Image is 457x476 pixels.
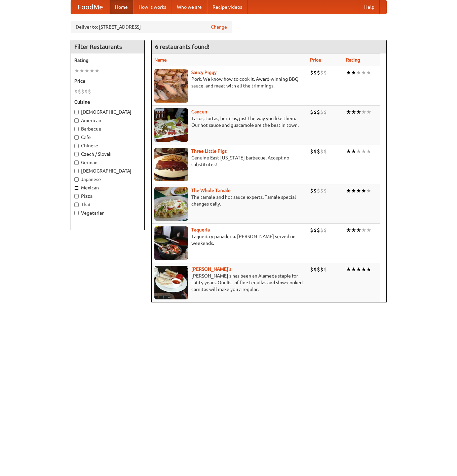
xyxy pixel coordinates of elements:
li: ★ [346,266,351,273]
li: $ [320,187,323,194]
li: $ [313,69,317,76]
li: $ [323,108,327,116]
input: Vegetarian [74,211,79,215]
li: ★ [361,108,366,116]
a: FoodMe [71,0,110,14]
label: Thai [74,201,141,208]
li: $ [310,266,313,273]
img: littlepigs.jpg [154,148,188,181]
ng-pluralize: 6 restaurants found! [155,43,210,50]
input: Pizza [74,194,79,198]
li: ★ [351,108,356,116]
img: taqueria.jpg [154,226,188,260]
li: $ [317,187,320,194]
label: Vegetarian [74,210,141,216]
img: cancun.jpg [154,108,188,142]
li: $ [310,148,313,155]
p: [PERSON_NAME]'s has been an Alameda staple for thirty years. Our list of fine tequilas and slow-c... [154,272,305,293]
label: American [74,117,141,124]
li: $ [81,88,84,95]
b: The Whole Tamale [191,188,231,193]
h5: Cuisine [74,99,141,105]
a: Help [359,0,380,14]
li: $ [313,266,317,273]
p: The tamale and hot sauce experts. Tamale special changes daily. [154,194,305,207]
li: $ [84,88,88,95]
li: ★ [351,266,356,273]
li: $ [313,187,317,194]
li: $ [310,108,313,116]
li: $ [320,108,323,116]
a: Cancun [191,109,207,114]
a: How it works [133,0,172,14]
li: ★ [361,148,366,155]
input: Cafe [74,135,79,140]
label: Cafe [74,134,141,141]
li: $ [323,187,327,194]
li: $ [313,108,317,116]
input: Barbecue [74,127,79,131]
li: $ [323,148,327,155]
a: Price [310,57,321,63]
li: $ [310,187,313,194]
li: ★ [346,148,351,155]
h5: Price [74,78,141,84]
li: $ [317,226,320,234]
li: $ [317,108,320,116]
input: [DEMOGRAPHIC_DATA] [74,169,79,173]
li: ★ [356,226,361,234]
li: $ [323,69,327,76]
label: Barbecue [74,125,141,132]
a: Change [211,24,227,30]
li: ★ [346,108,351,116]
li: $ [313,148,317,155]
li: ★ [346,187,351,194]
a: Home [110,0,133,14]
li: $ [74,88,78,95]
li: ★ [361,69,366,76]
li: ★ [366,266,371,273]
p: Genuine East [US_STATE] barbecue. Accept no substitutes! [154,154,305,168]
input: Chinese [74,144,79,148]
input: Czech / Slovak [74,152,79,156]
p: Taqueria y panaderia. [PERSON_NAME] served on weekends. [154,233,305,247]
a: [PERSON_NAME]'s [191,266,231,272]
p: Tacos, tortas, burritos, just the way you like them. Our hot sauce and guacamole are the best in ... [154,115,305,129]
li: $ [310,226,313,234]
h5: Rating [74,57,141,64]
li: $ [323,226,327,234]
a: Three Little Pigs [191,148,227,154]
li: ★ [366,69,371,76]
h4: Filter Restaurants [71,40,144,53]
label: Czech / Slovak [74,151,141,157]
a: Saucy Piggy [191,70,217,75]
li: ★ [356,148,361,155]
label: Chinese [74,142,141,149]
input: Thai [74,203,79,207]
input: Japanese [74,177,79,182]
li: $ [317,266,320,273]
label: German [74,159,141,166]
input: [DEMOGRAPHIC_DATA] [74,110,79,114]
img: saucy.jpg [154,69,188,103]
li: ★ [366,108,371,116]
li: $ [320,226,323,234]
a: Name [154,57,167,63]
label: Pizza [74,193,141,199]
img: pedros.jpg [154,266,188,299]
li: ★ [346,69,351,76]
li: ★ [351,226,356,234]
input: German [74,160,79,165]
a: Taqueria [191,227,210,232]
li: ★ [79,67,84,74]
li: ★ [361,187,366,194]
a: Rating [346,57,360,63]
img: wholetamale.jpg [154,187,188,221]
li: ★ [356,69,361,76]
li: ★ [366,226,371,234]
li: $ [317,148,320,155]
